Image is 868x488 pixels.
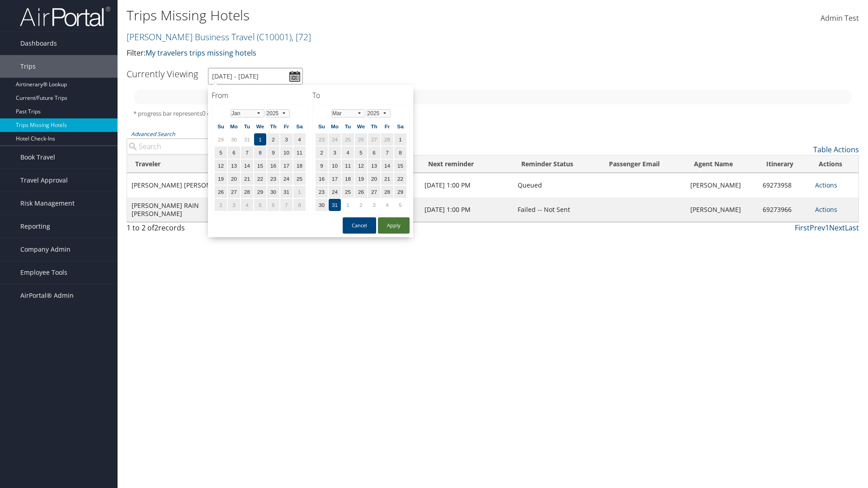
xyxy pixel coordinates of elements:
td: 25 [342,186,354,198]
td: 10 [329,160,341,172]
a: Table Actions [813,145,859,155]
span: Book Travel [20,146,55,169]
td: 26 [215,186,227,198]
td: 5 [394,199,406,211]
td: 23 [267,173,279,185]
td: [DATE] 1:00 PM [420,173,514,197]
td: 18 [342,173,354,185]
td: 6 [368,146,380,159]
span: Travel Approval [20,169,68,192]
td: 29 [254,186,266,198]
td: 5 [215,146,227,159]
td: 27 [368,186,380,198]
th: Sa [293,120,306,132]
td: 16 [267,160,279,172]
td: 17 [280,160,292,172]
td: [PERSON_NAME] [PERSON_NAME] [127,173,242,197]
td: 21 [241,173,253,185]
th: Su [316,120,328,132]
td: 2 [355,199,367,211]
td: 31 [241,133,253,145]
th: Mo [329,120,341,132]
td: 3 [368,199,380,211]
td: 28 [241,186,253,198]
a: [PERSON_NAME] Business Travel [127,31,311,43]
th: Th [267,120,279,132]
td: 25 [342,133,354,145]
td: 14 [381,160,393,172]
td: 1 [293,186,306,198]
th: Th [368,120,380,132]
div: 1 to 2 of records [127,222,300,238]
td: 21 [381,173,393,185]
span: 0 out of 2 [202,109,228,117]
td: 12 [215,160,227,172]
td: 13 [228,160,240,172]
td: 2 [267,133,279,145]
img: airportal-logo.png [20,6,110,27]
td: 2 [316,146,328,159]
span: AirPortal® Admin [20,284,74,307]
a: Advanced Search [131,130,175,138]
a: Prev [810,223,825,233]
td: 6 [228,146,240,159]
td: [DATE] 1:00 PM [420,197,514,222]
td: 4 [241,199,253,211]
td: 16 [316,173,328,185]
th: Fr [280,120,292,132]
td: 7 [381,146,393,159]
td: 6 [267,199,279,211]
td: 69273966 [758,197,811,222]
th: Tu [342,120,354,132]
td: 8 [293,199,306,211]
th: Tu [241,120,253,132]
td: 19 [215,173,227,185]
td: 29 [394,186,406,198]
th: Reminder Status [513,155,600,173]
a: Actions [815,181,837,189]
td: 22 [254,173,266,185]
td: [PERSON_NAME] [686,173,758,197]
td: 4 [293,133,306,145]
td: 14 [241,160,253,172]
td: 31 [329,199,341,211]
td: 8 [394,146,406,159]
td: [PERSON_NAME] RAIN [PERSON_NAME] [127,197,242,222]
td: 26 [355,186,367,198]
a: 1 [825,223,829,233]
th: Agent Name [686,155,758,173]
button: Cancel [343,217,376,234]
h5: * progress bar represents overnights covered for the selected time period. [133,109,852,118]
td: 15 [394,160,406,172]
button: Apply [378,217,410,234]
td: 25 [293,173,306,185]
h4: To [312,90,410,100]
td: 18 [293,160,306,172]
td: 27 [228,186,240,198]
td: 19 [355,173,367,185]
span: Company Admin [20,238,71,261]
th: Mo [228,120,240,132]
th: Su [215,120,227,132]
td: 26 [355,133,367,145]
a: Next [829,223,845,233]
h3: Currently Viewing [127,68,198,80]
span: Reporting [20,215,50,238]
td: 3 [329,146,341,159]
th: Actions [811,155,859,173]
p: Filter: [127,47,615,59]
td: 2 [215,199,227,211]
td: 5 [355,146,367,159]
td: 27 [368,133,380,145]
td: 1 [254,133,266,145]
th: We [254,120,266,132]
td: 30 [228,133,240,145]
td: 7 [241,146,253,159]
td: 10 [280,146,292,159]
a: Actions [815,205,837,214]
td: 3 [228,199,240,211]
td: 9 [316,160,328,172]
a: My travelers trips missing hotels [146,48,256,58]
td: 31 [280,186,292,198]
a: Admin Test [821,5,859,33]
